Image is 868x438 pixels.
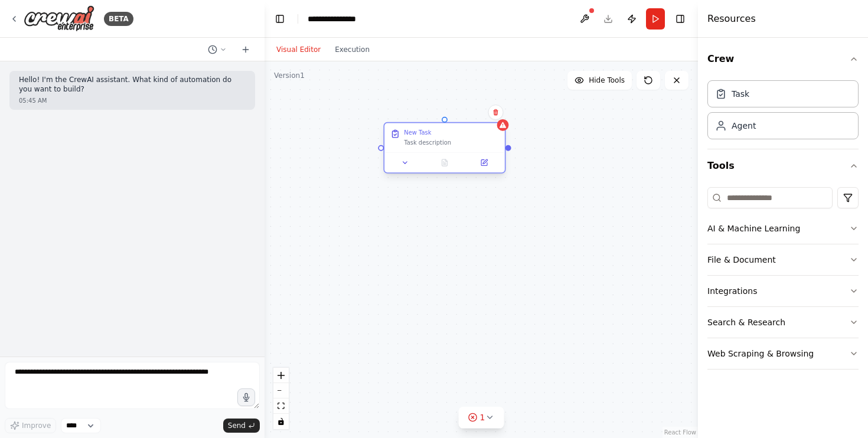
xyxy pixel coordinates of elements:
button: No output available [424,157,465,169]
button: File & Document [707,244,859,275]
div: New TaskTask description [383,124,505,175]
button: zoom in [273,368,289,383]
img: Logo [24,5,94,32]
button: AI & Machine Learning [707,213,859,244]
button: 1 [459,407,504,429]
button: Execution [328,43,377,57]
button: Hide Tools [567,71,632,90]
div: Tools [707,182,859,379]
button: Start a new chat [236,43,255,57]
button: Hide right sidebar [672,11,688,27]
div: Task [732,88,749,100]
div: Crew [707,76,859,149]
div: React Flow controls [273,368,289,429]
h4: Resources [707,12,756,26]
button: Click to speak your automation idea [237,388,255,406]
span: Improve [22,421,51,430]
span: Send [228,421,246,430]
a: React Flow attribution [664,429,696,436]
button: Send [223,419,260,433]
p: Hello! I'm the CrewAI assistant. What kind of automation do you want to build? [19,76,246,94]
button: Delete node [488,104,503,120]
div: Version 1 [274,71,305,80]
div: BETA [104,12,133,26]
span: 1 [480,411,485,423]
span: Hide Tools [589,76,625,85]
div: Task description [404,139,499,146]
div: New Task [404,129,431,136]
nav: breadcrumb [308,13,368,25]
button: Search & Research [707,307,859,338]
button: Visual Editor [269,43,328,57]
button: toggle interactivity [273,414,289,429]
div: 05:45 AM [19,96,246,105]
button: Web Scraping & Browsing [707,338,859,369]
button: Hide left sidebar [272,11,288,27]
button: Switch to previous chat [203,43,231,57]
button: zoom out [273,383,289,398]
button: Improve [5,418,56,433]
button: Tools [707,149,859,182]
button: fit view [273,398,289,414]
button: Crew [707,43,859,76]
button: Integrations [707,276,859,306]
button: Open in side panel [467,157,501,169]
div: Agent [732,120,756,132]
